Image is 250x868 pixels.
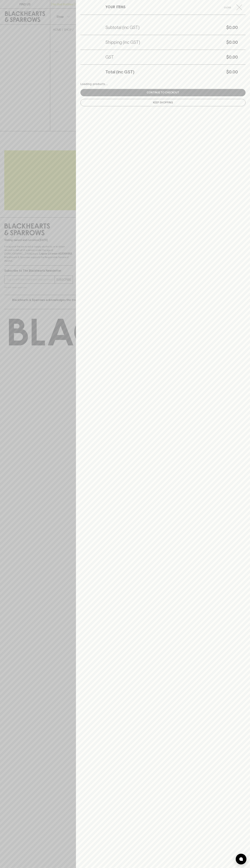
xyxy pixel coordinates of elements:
span: Close [220,6,235,9]
h5: Subtotal (inc GST) [105,25,140,30]
div: Loading products... [80,82,246,86]
h5: Total (inc GST) [105,69,134,75]
h5: Shipping (inc GST) [105,39,140,45]
h5: GST [105,54,114,60]
button: Close [220,4,245,10]
h5: $0.00 [140,25,238,30]
h5: $0.00 [114,54,238,60]
button: Keep Shopping [80,99,246,106]
h6: YOUR ITEMS [105,4,125,10]
h5: $0.00 [140,39,238,45]
h5: $0.00 [134,69,238,75]
img: bubble-icon [239,857,243,861]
